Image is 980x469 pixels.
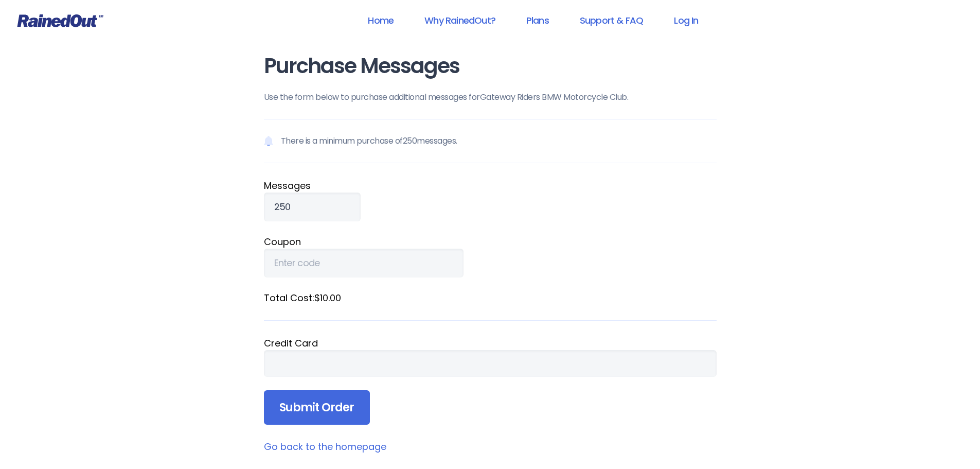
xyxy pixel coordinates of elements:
[661,9,711,32] a: Log In
[264,193,361,221] input: Qty
[264,91,717,103] p: Use the form below to purchase additional messages for Gateway Riders BMW Motorcycle Club .
[274,358,706,369] iframe: Secure payment input frame
[264,390,370,425] input: Submit Order
[264,135,273,147] img: Notification icon
[354,9,407,32] a: Home
[264,235,717,249] label: Coupon
[264,55,717,78] h1: Purchase Messages
[411,9,509,32] a: Why RainedOut?
[264,119,717,163] p: There is a minimum purchase of 250 messages.
[264,249,464,277] input: Enter code
[264,336,717,350] div: Credit Card
[566,9,656,32] a: Support & FAQ
[264,440,386,453] a: Go back to the homepage
[264,179,717,193] label: Message s
[264,291,717,305] label: Total Cost: $10.00
[513,9,562,32] a: Plans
